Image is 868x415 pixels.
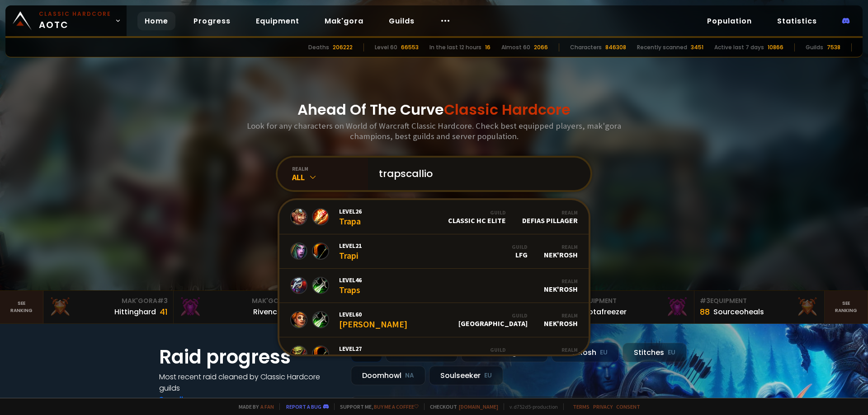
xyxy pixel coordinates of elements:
div: 16 [485,43,491,51]
div: Guild [512,243,528,250]
a: [DOMAIN_NAME] [459,403,498,410]
span: Checkout [424,403,498,410]
div: Hittinghard [114,306,156,317]
a: Statistics [770,12,824,30]
a: Mak'gora [317,12,371,30]
div: Guild [458,312,528,319]
div: Equipment [570,296,689,306]
div: Trapd [339,345,362,364]
span: AOTC [39,10,111,32]
span: Level 46 [339,276,362,284]
div: 88 [700,306,710,318]
div: In the last 12 hours [429,43,481,51]
a: Privacy [593,403,613,410]
span: Made by [233,403,274,410]
a: Level21TrapiGuildLFGRealmNek'Rosh [279,234,589,269]
div: Equipment [700,296,819,306]
div: Traps [339,276,362,295]
div: Realm [544,243,578,250]
div: All [292,172,368,182]
small: NA [405,371,414,380]
div: Guild [448,209,506,216]
a: Classic HardcoreAOTC [5,5,127,36]
div: realm [292,165,368,172]
small: EU [484,371,492,380]
div: Realm [522,209,578,216]
span: Level 60 [339,310,407,318]
h1: Ahead Of The Curve [297,99,571,121]
div: 10866 [768,43,783,51]
a: Home [137,12,175,30]
div: [PERSON_NAME] [339,310,407,330]
div: 66553 [401,43,419,51]
div: 3451 [691,43,703,51]
a: Guilds [382,12,422,30]
small: EU [668,348,675,357]
h4: Most recent raid cleaned by Classic Hardcore guilds [159,371,340,394]
div: Trapi [339,242,362,261]
a: Progress [186,12,238,30]
h1: Raid progress [159,343,340,371]
div: Nek'Rosh [544,243,578,259]
a: #3Equipment88Sourceoheals [694,291,825,323]
div: Realm [544,312,578,319]
div: Notafreezer [583,306,627,317]
a: Level26TrapaGuildClassic HC EliteRealmDefias Pillager [279,200,589,234]
div: Guild [443,346,506,353]
a: See all progress [159,394,218,405]
span: v. d752d5 - production [504,403,558,410]
a: Seeranking [825,291,868,323]
small: EU [600,348,608,357]
a: Buy me a coffee [374,403,419,410]
span: Classic Hardcore [444,99,571,120]
div: Recently scanned [637,43,687,51]
div: 846308 [605,43,626,51]
span: Level 27 [339,345,362,353]
div: Knights Templar [443,346,506,362]
input: Search a character... [373,158,580,190]
div: [GEOGRAPHIC_DATA] [458,312,528,328]
a: a fan [260,403,274,410]
a: Mak'Gora#2Rivench100 [174,291,304,323]
div: 2066 [534,43,548,51]
span: # 3 [157,296,168,305]
div: 7538 [827,43,840,51]
div: Defias Pillager [522,209,578,225]
div: Almost 60 [501,43,530,51]
div: Trapa [339,207,362,227]
a: Level60[PERSON_NAME]Guild[GEOGRAPHIC_DATA]RealmNek'Rosh [279,303,589,337]
div: Rivench [253,306,282,317]
div: Mak'Gora [49,296,168,306]
div: Level 60 [375,43,397,51]
div: 41 [160,306,168,318]
div: Stitches [623,343,687,362]
a: Population [700,12,759,30]
div: Doomhowl [351,366,425,385]
div: Deaths [308,43,329,51]
div: Realm [522,346,578,353]
div: Classic HC Elite [448,209,506,225]
a: Level27TrapdGuildKnights TemplarRealmDefias Pillager [279,337,589,372]
a: #2Equipment88Notafreezer [564,291,694,323]
div: Active last 7 days [714,43,764,51]
h3: Look for any characters on World of Warcraft Classic Hardcore. Check best equipped players, mak'g... [243,121,625,141]
div: Nek'Rosh [544,312,578,328]
div: Nek'Rosh [544,278,578,294]
a: Equipment [249,12,307,30]
div: Guilds [806,43,823,51]
a: Level46TrapsRealmNek'Rosh [279,269,589,303]
div: 206222 [333,43,353,51]
small: Classic Hardcore [39,10,111,18]
div: Nek'Rosh [552,343,619,362]
div: Characters [570,43,602,51]
a: Report a bug [286,403,321,410]
a: Mak'Gora#3Hittinghard41 [43,291,174,323]
span: Level 26 [339,207,362,215]
a: Consent [616,403,640,410]
div: Sourceoheals [713,306,764,317]
a: Terms [573,403,590,410]
div: Soulseeker [429,366,503,385]
div: Mak'Gora [179,296,298,306]
span: # 3 [700,296,710,305]
div: LFG [512,243,528,259]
